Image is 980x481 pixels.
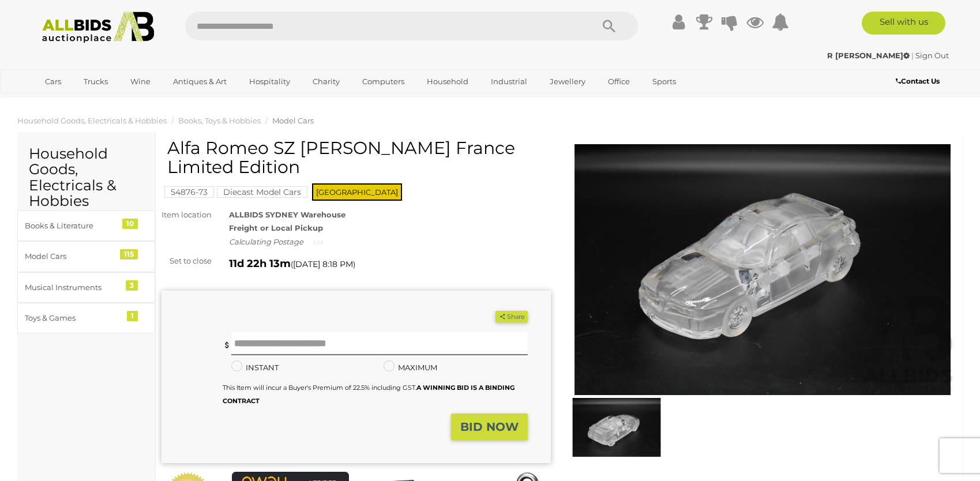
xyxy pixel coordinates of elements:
a: Sports [645,72,684,91]
h2: Household Goods, Electricals & Hobbies [29,146,144,209]
label: INSTANT [231,361,279,374]
a: Contact Us [896,75,943,88]
span: ( ) [291,260,355,269]
button: Share [495,311,527,323]
div: Books & Literature [25,219,120,232]
div: 3 [126,280,138,291]
div: 1 [127,311,138,321]
b: Contact Us [896,77,940,85]
button: BID NOW [451,414,528,441]
div: Toys & Games [25,311,120,325]
strong: ALLBIDS SYDNEY Warehouse [229,210,346,219]
strong: 11d 22h 13m [229,257,291,270]
a: Model Cars 115 [17,241,155,272]
mark: 54876-73 [164,186,214,198]
div: Item location [153,208,220,221]
div: 10 [122,219,138,229]
mark: Diecast Model Cars [217,186,307,198]
li: Watch this item [482,311,494,322]
a: Household [419,72,476,91]
label: MAXIMUM [384,361,437,374]
strong: R [PERSON_NAME] [827,51,910,60]
a: Musical Instruments 3 [17,272,155,303]
a: Diecast Model Cars [217,187,307,197]
img: small-loading.gif [314,239,323,246]
a: Toys & Games 1 [17,303,155,333]
div: Model Cars [25,250,120,263]
a: Trucks [76,72,115,91]
a: Cars [37,72,69,91]
a: Office [600,72,637,91]
div: Set to close [153,254,220,268]
a: Model Cars [272,116,314,125]
a: Hospitality [242,72,298,91]
strong: BID NOW [460,420,519,434]
span: | [911,51,914,60]
img: Alfa Romeo SZ Crystal Daum France Limited Edition [571,398,663,457]
div: 115 [120,249,138,260]
a: Industrial [483,72,535,91]
a: Jewellery [542,72,593,91]
button: Search [580,12,638,40]
a: R [PERSON_NAME] [827,51,911,60]
a: Books, Toys & Hobbies [178,116,261,125]
a: Sell with us [862,12,945,35]
a: [GEOGRAPHIC_DATA] [37,91,134,110]
a: Computers [355,72,412,91]
img: Alfa Romeo SZ Crystal Daum France Limited Edition [568,144,958,395]
small: This Item will incur a Buyer's Premium of 22.5% including GST. [223,384,515,405]
a: Household Goods, Electricals & Hobbies [17,116,167,125]
a: Books & Literature 10 [17,211,155,241]
h1: Alfa Romeo SZ [PERSON_NAME] France Limited Edition [167,138,548,176]
a: Wine [123,72,158,91]
strong: Freight or Local Pickup [229,223,323,232]
a: Antiques & Art [166,72,234,91]
a: Charity [305,72,347,91]
a: Sign Out [915,51,949,60]
a: 54876-73 [164,187,214,197]
img: Allbids.com.au [36,12,161,43]
i: Calculating Postage [229,237,303,246]
div: Musical Instruments [25,281,120,294]
span: [GEOGRAPHIC_DATA] [312,183,402,201]
span: [DATE] 8:18 PM [293,259,353,269]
